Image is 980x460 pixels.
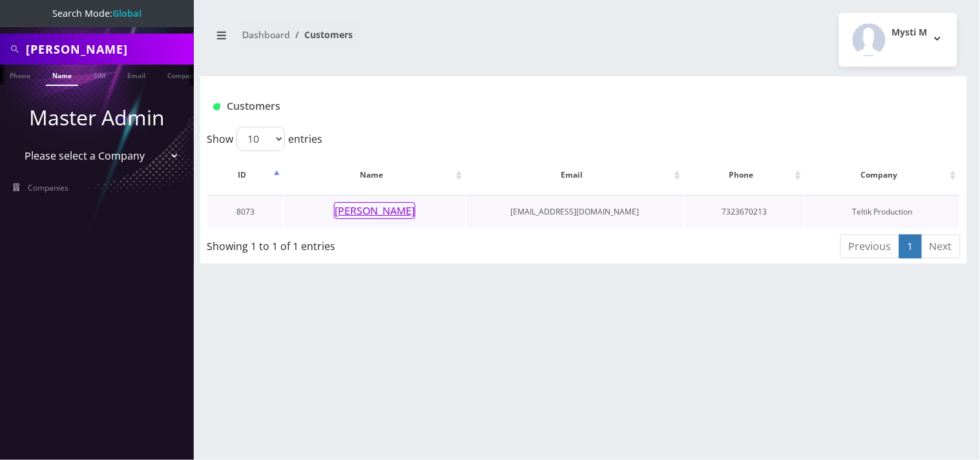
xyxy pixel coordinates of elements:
a: Company [161,65,204,85]
label: Show entries [207,127,322,151]
button: [PERSON_NAME] [334,202,415,219]
th: Name: activate to sort column ascending [284,156,466,194]
nav: breadcrumb [210,21,574,58]
strong: Global [112,7,141,19]
button: Mysti M [839,13,957,67]
a: Name [46,65,78,86]
td: [EMAIL_ADDRESS][DOMAIN_NAME] [466,195,683,228]
a: Previous [840,235,900,258]
h2: Mysti M [892,27,928,38]
th: Phone: activate to sort column ascending [685,156,804,194]
a: Dashboard [242,28,290,41]
a: Phone [3,65,37,85]
th: ID: activate to sort column descending [208,156,283,194]
span: Search Mode: [52,7,141,19]
td: 7323670213 [685,195,804,228]
input: Search All Companies [26,37,191,61]
div: Showing 1 to 1 of 1 entries [207,233,511,254]
a: Email [121,65,152,85]
h1: Customers [213,100,828,112]
span: Companies [28,182,69,193]
a: 1 [899,235,922,258]
td: Teltik Production [806,195,959,228]
a: Next [921,235,961,258]
a: SIM [87,65,112,85]
th: Email: activate to sort column ascending [466,156,683,194]
li: Customers [290,28,353,41]
th: Company: activate to sort column ascending [806,156,959,194]
select: Showentries [236,127,285,151]
td: 8073 [208,195,283,228]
